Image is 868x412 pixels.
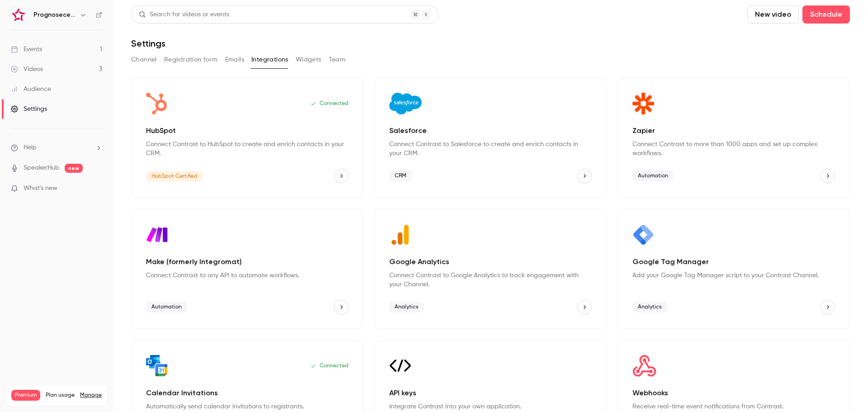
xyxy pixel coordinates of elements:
[577,300,592,314] button: Google Analytics
[225,52,244,67] button: Emails
[618,209,850,329] div: Google Tag Manager
[146,271,349,280] p: Connect Contrast to any API to automate workflows.
[389,271,592,289] p: Connect Contrast to Google Analytics to track engagement with your Channel.
[374,209,607,329] div: Google Analytics
[46,392,75,399] span: Plan usage
[131,78,363,198] div: HubSpot
[164,52,218,67] button: Registration form
[389,256,592,267] p: Google Analytics
[146,302,187,313] span: Automation
[632,271,835,280] p: Add your Google Tag Manager script to your Contrast Channel.
[131,52,157,67] button: Channel
[146,388,349,398] p: Calendar Invitations
[389,170,412,181] span: CRM
[632,402,835,411] p: Receive real-time event notifications from Contrast.
[139,10,229,19] div: Search for videos or events
[11,390,40,401] span: Premium
[389,125,592,136] p: Salesforce
[632,170,674,181] span: Automation
[577,169,592,183] button: Salesforce
[33,10,76,19] h6: Prognosecenteret | Powered by Hubexo
[334,300,349,314] button: Make (formerly Integromat)
[146,402,349,411] p: Automatically send calendar invitations to registrants.
[802,5,850,24] button: Schedule
[131,38,165,49] h1: Settings
[632,388,835,398] p: Webhooks
[11,143,102,152] li: help-dropdown-opener
[11,104,47,114] div: Settings
[11,8,26,22] img: Prognosecenteret | Powered by Hubexo
[11,45,42,54] div: Events
[146,256,349,267] p: Make (formerly Integromat)
[24,143,37,152] span: Help
[821,169,835,183] button: Zapier
[11,65,43,74] div: Videos
[632,302,667,313] span: Analytics
[374,78,607,198] div: Salesforce
[296,52,321,67] button: Widgets
[389,402,592,411] p: Integrate Contrast into your own application.
[251,52,288,67] button: Integrations
[311,100,349,107] p: Connected
[311,362,349,369] p: Connected
[389,140,592,158] p: Connect Contrast to Salesforce to create and enrich contacts in your CRM.
[389,388,592,398] p: API keys
[146,125,349,136] p: HubSpot
[146,171,203,182] span: HubSpot Certified
[329,52,346,67] button: Team
[11,85,51,94] div: Audience
[334,169,349,183] button: HubSpot
[65,164,83,173] span: new
[632,125,835,136] p: Zapier
[632,140,835,158] p: Connect Contrast to more than 1000 apps and set up complex workflows.
[80,392,102,399] a: Manage
[146,140,349,158] p: Connect Contrast to HubSpot to create and enrich contacts in your CRM.
[131,209,363,329] div: Make (formerly Integromat)
[24,184,57,193] span: What's new
[24,163,59,173] a: SpeakerHub
[618,78,850,198] div: Zapier
[389,302,424,313] span: Analytics
[821,300,835,314] button: Google Tag Manager
[747,5,799,24] button: New video
[632,256,835,267] p: Google Tag Manager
